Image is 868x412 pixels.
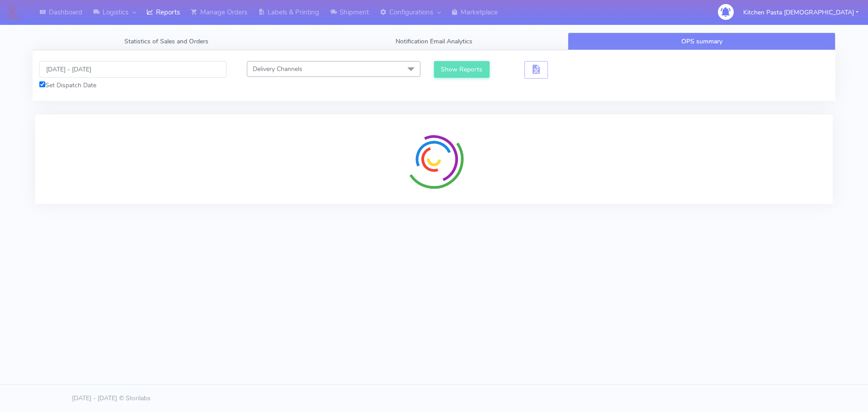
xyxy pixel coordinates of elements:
[434,61,490,78] button: Show Reports
[681,37,722,46] span: OPS summary
[400,125,468,193] img: spinner-radial.svg
[253,65,302,73] span: Delivery Channels
[39,81,226,90] div: Set Dispatch Date
[396,37,472,46] span: Notification Email Analytics
[124,37,208,46] span: Statistics of Sales and Orders
[39,61,226,78] input: Pick the Daterange
[736,3,865,22] button: Kitchen Pasta [DEMOGRAPHIC_DATA]
[33,33,835,50] ul: Tabs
